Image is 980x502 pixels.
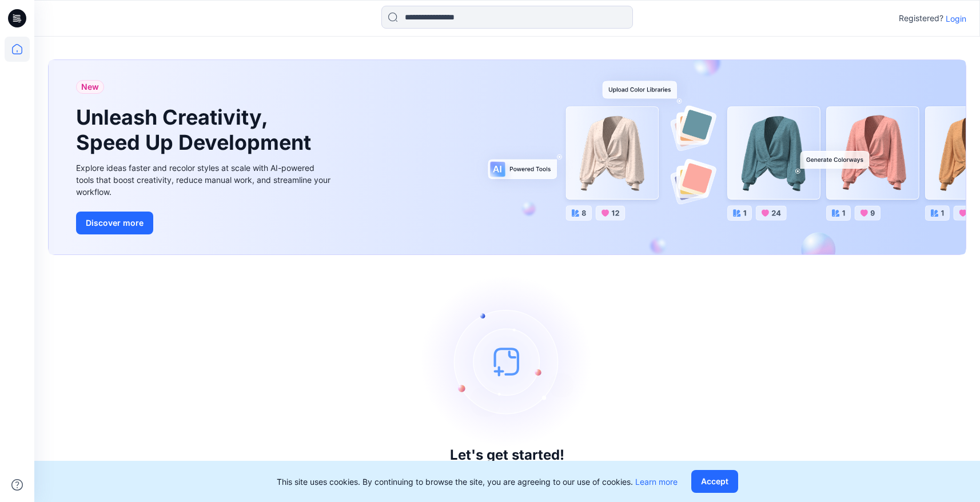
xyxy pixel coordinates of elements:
span: New [81,80,99,94]
p: This site uses cookies. By continuing to browse the site, you are agreeing to our use of cookies. [277,476,678,488]
p: Login [946,13,966,25]
img: empty-state-image.svg [421,276,593,447]
h3: Let's get started! [450,447,564,463]
button: Discover more [76,212,153,234]
p: Registered? [899,11,943,25]
h1: Unleash Creativity, Speed Up Development [76,105,316,154]
a: Learn more [635,477,678,487]
button: Accept [691,470,738,493]
a: Discover more [76,212,333,234]
div: Explore ideas faster and recolor styles at scale with AI-powered tools that boost creativity, red... [76,162,333,198]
